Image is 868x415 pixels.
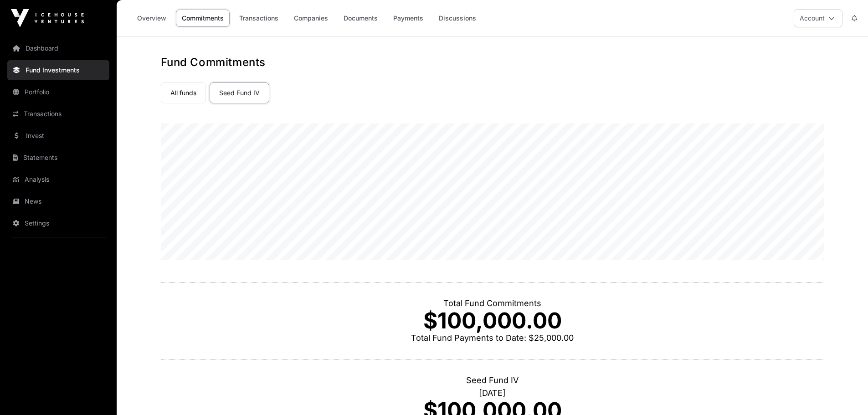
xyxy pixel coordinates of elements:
[7,191,109,211] a: News
[233,10,284,27] a: Transactions
[794,9,842,27] button: Account
[176,10,230,27] a: Commitments
[161,310,824,332] p: $100,000.00
[7,213,109,233] a: Settings
[7,82,109,102] a: Portfolio
[387,10,429,27] a: Payments
[7,169,109,190] a: Analysis
[161,387,824,400] p: [DATE]
[338,10,384,27] a: Documents
[161,55,824,70] h1: Fund Commitments
[7,60,109,80] a: Fund Investments
[161,332,824,344] p: Total Fund Payments to Date: $25,000.00
[161,374,824,387] p: Seed Fund IV
[7,38,109,58] a: Dashboard
[288,10,334,27] a: Companies
[433,10,482,27] a: Discussions
[161,297,824,310] p: Total Fund Commitments
[7,148,109,168] a: Statements
[210,82,269,103] a: Seed Fund IV
[11,9,84,27] img: Icehouse Ventures Logo
[7,126,109,146] a: Invest
[161,82,206,103] a: All funds
[7,104,109,124] a: Transactions
[131,10,172,27] a: Overview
